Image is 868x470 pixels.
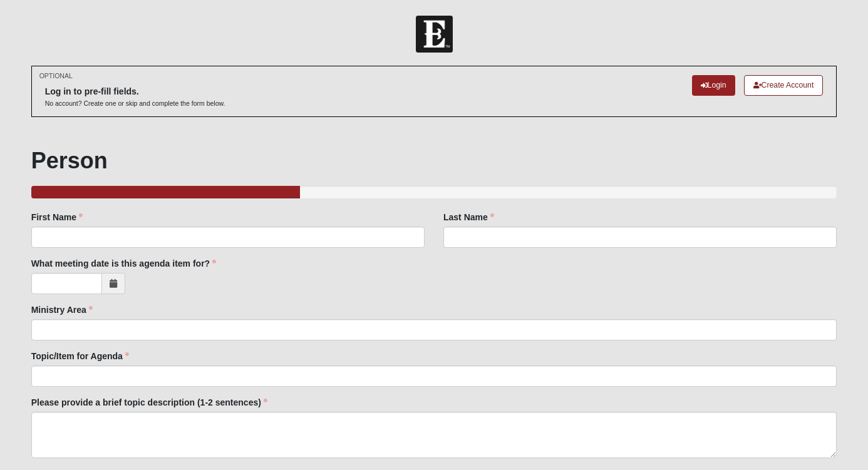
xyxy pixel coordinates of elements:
[39,71,73,81] small: OPTIONAL
[692,75,735,96] a: Login
[744,75,824,96] a: Create Account
[45,86,225,97] h6: Log in to pre-fill fields.
[31,396,267,409] label: Please provide a brief topic description (1-2 sentences)
[31,304,93,316] label: Ministry Area
[31,211,83,223] label: First Name
[31,147,837,174] h1: Person
[45,99,225,108] p: No account? Create one or skip and complete the form below.
[31,257,216,270] label: What meeting date is this agenda item for?
[443,211,494,223] label: Last Name
[416,16,453,53] img: Church of Eleven22 Logo
[31,350,129,362] label: Topic/Item for Agenda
